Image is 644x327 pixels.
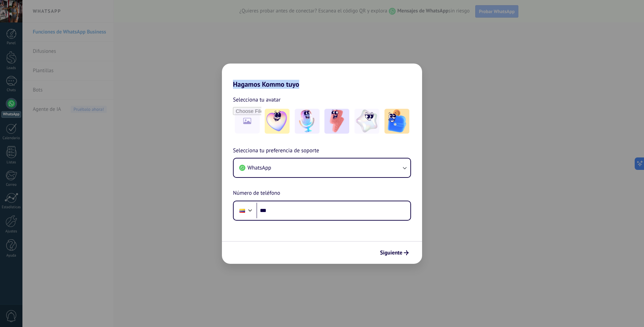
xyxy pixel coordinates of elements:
img: -3.jpeg [324,109,349,134]
span: Selecciona tu preferencia de soporte [233,146,319,155]
button: WhatsApp [234,158,410,177]
img: -4.jpeg [354,109,379,134]
img: -2.jpeg [295,109,320,134]
span: WhatsApp [247,164,271,171]
span: Selecciona tu avatar [233,95,281,104]
span: Número de teléfono [233,189,280,198]
h2: Hagamos Kommo tuyo [222,64,422,88]
img: -5.jpeg [384,109,409,134]
span: Siguiente [380,250,402,255]
button: Siguiente [377,247,412,259]
div: Colombia: + 57 [236,203,249,218]
img: -1.jpeg [265,109,290,134]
